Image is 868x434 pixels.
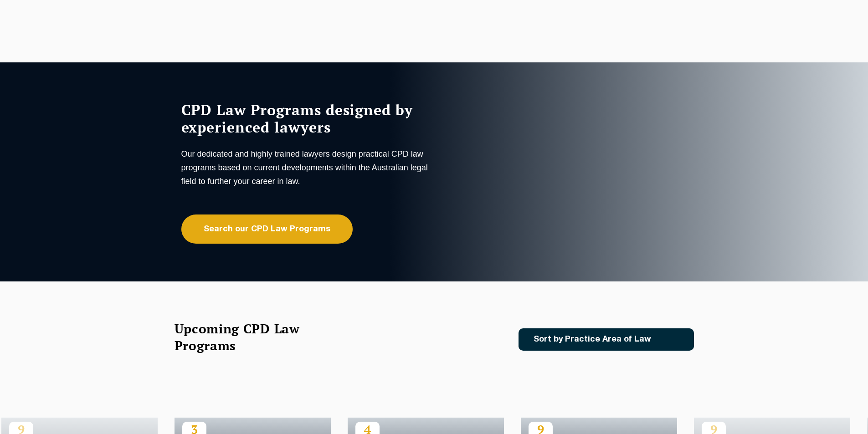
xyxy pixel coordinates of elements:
[519,328,694,351] a: Sort by Practice Area of Law
[175,320,323,354] h2: Upcoming CPD Law Programs
[181,147,432,188] p: Our dedicated and highly trained lawyers design practical CPD law programs based on current devel...
[181,214,353,244] a: Search our CPD Law Programs
[666,336,676,343] img: Icon
[181,101,432,136] h1: CPD Law Programs designed by experienced lawyers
